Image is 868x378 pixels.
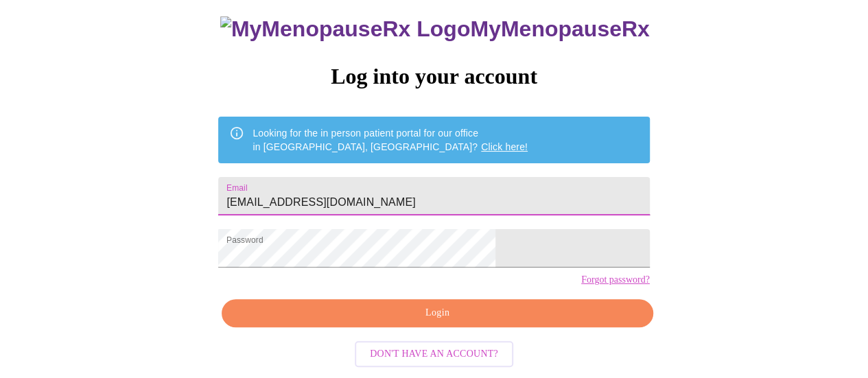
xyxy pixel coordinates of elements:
[253,121,528,159] div: Looking for the in person patient portal for our office in [GEOGRAPHIC_DATA], [GEOGRAPHIC_DATA]?
[218,64,649,89] h3: Log into your account
[351,347,517,359] a: Don't have an account?
[581,274,650,285] a: Forgot password?
[481,141,528,152] a: Click here!
[220,16,470,42] img: MyMenopauseRx Logo
[237,305,637,322] span: Login
[370,346,498,363] span: Don't have an account?
[220,16,650,42] h3: MyMenopauseRx
[222,299,653,327] button: Login
[355,341,513,368] button: Don't have an account?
